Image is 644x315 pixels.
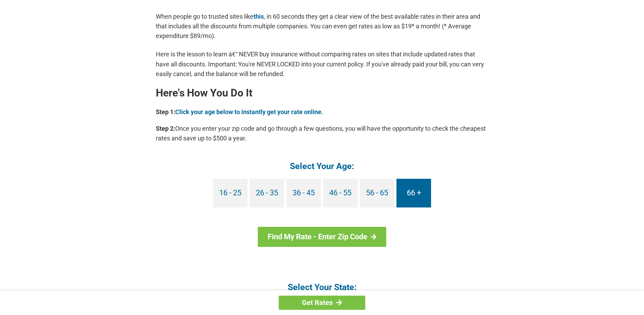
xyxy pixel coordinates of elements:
a: 56 - 65 [360,179,394,207]
h2: Here's How You Do It [156,87,488,99]
h4: Select Your State: [156,281,488,293]
a: this [253,13,264,20]
a: 26 - 35 [250,179,284,207]
b: Step 2: [156,125,175,132]
p: When people go to trusted sites like , in 60 seconds they get a clear view of the best available ... [156,12,488,41]
a: Click your age below to instantly get your rate online. [175,108,323,115]
h4: Select Your Age: [156,160,488,172]
b: Step 1: [156,108,175,115]
a: Find My Rate - Enter Zip Code [258,227,386,247]
a: 46 - 55 [323,179,358,207]
a: Get Rates [279,296,365,310]
a: 66 + [396,179,431,207]
a: 16 - 25 [213,179,248,207]
p: Here is the lesson to learn â€“ NEVER buy insurance without comparing rates on sites that include... [156,49,488,78]
a: 36 - 45 [286,179,321,207]
p: Once you enter your zip code and go through a few questions, you will have the opportunity to che... [156,124,488,143]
